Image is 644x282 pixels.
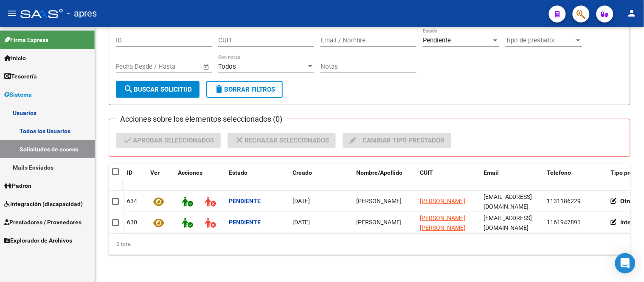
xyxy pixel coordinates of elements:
[178,169,202,176] span: Acciones
[484,193,532,210] span: ivanasmanueli@gmail.com
[7,8,17,18] mat-icon: menu
[158,63,199,70] input: Fecha fin
[292,219,310,226] span: [DATE]
[615,253,636,274] div: Open Intercom Messenger
[4,90,32,99] span: Sistema
[116,133,221,148] button: Aprobar seleccionados
[353,164,416,192] datatable-header-cell: Nombre/Apellido
[214,84,224,94] mat-icon: delete
[116,113,287,125] h3: Acciones sobre los elementos seleccionados (0)
[4,181,31,190] span: Padrón
[621,198,636,204] strong: Otros
[127,219,137,226] span: 630
[127,169,132,176] span: ID
[349,133,444,148] span: Cambiar tipo prestador
[124,84,134,94] mat-icon: search
[234,133,329,148] span: Rechazar seleccionados
[420,198,465,204] span: [PERSON_NAME]
[116,81,200,98] button: Buscar solicitud
[484,215,532,231] span: marcelacorimayo901@gmail.com
[627,8,637,18] mat-icon: person
[206,81,283,98] button: Borrar Filtros
[229,219,261,226] strong: Pendiente
[147,164,174,192] datatable-header-cell: Ver
[67,4,97,23] span: - apres
[123,135,133,145] mat-icon: check
[423,36,451,44] span: Pendiente
[214,86,275,93] span: Borrar Filtros
[416,164,480,192] datatable-header-cell: CUIT
[547,219,581,226] span: 1161947891
[547,198,581,204] span: 1131186229
[4,199,83,209] span: Integración (discapacidad)
[292,198,310,204] span: [DATE]
[4,218,82,227] span: Prestadores / Proveedores
[4,35,48,45] span: Firma Express
[292,169,312,176] span: Creado
[4,236,72,245] span: Explorador de Archivos
[544,164,607,192] datatable-header-cell: Telefono
[228,133,336,148] button: Rechazar seleccionados
[4,72,37,81] span: Tesorería
[506,36,574,44] span: Tipo de prestador
[229,198,261,204] strong: Pendiente
[420,169,433,176] span: CUIT
[124,164,147,192] datatable-header-cell: ID
[174,164,225,192] datatable-header-cell: Acciones
[484,169,499,176] span: Email
[127,198,137,204] span: 634
[218,63,236,70] span: Todos
[356,198,402,204] span: Ivana Soledad Manueli
[4,53,26,63] span: Inicio
[150,169,160,176] span: Ver
[356,219,402,226] span: CORIMAYO MARCELA
[109,234,630,255] div: 2 total
[234,135,245,145] mat-icon: close
[124,86,192,93] span: Buscar solicitud
[123,133,214,148] span: Aprobar seleccionados
[356,169,402,176] span: Nombre/Apellido
[229,169,247,176] span: Estado
[547,169,571,176] span: Telefono
[202,62,211,72] button: Open calendar
[480,164,544,192] datatable-header-cell: Email
[343,133,451,148] button: Cambiar tipo prestador
[289,164,353,192] datatable-header-cell: Creado
[225,164,289,192] datatable-header-cell: Estado
[420,215,465,231] span: [PERSON_NAME] [PERSON_NAME]
[116,63,150,70] input: Fecha inicio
